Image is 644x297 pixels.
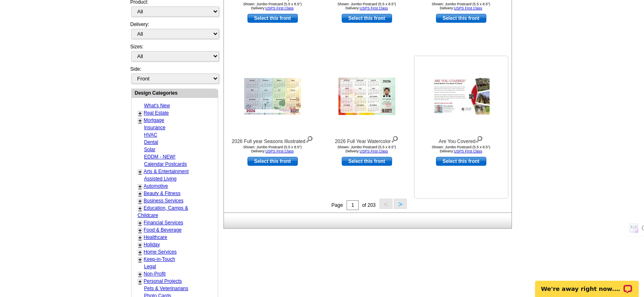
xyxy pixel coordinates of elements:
a: + [139,256,142,263]
a: Education, Camps & Childcare [138,205,188,218]
img: Are You Covered [433,78,490,115]
a: USPS First Class [360,6,388,10]
a: Financial Services [144,220,183,225]
a: + [139,227,142,234]
a: Pets & Veterinarians [144,286,189,291]
div: Shown: Jumbo Postcard (5.5 x 8.5") Delivery: [228,2,317,10]
span: Page [332,202,343,208]
a: Insurance [144,125,166,130]
a: USPS First Class [265,149,294,153]
div: Shown: Jumbo Postcard (5.5 x 8.5") Delivery: [228,145,317,153]
a: What's New [144,103,170,108]
a: Holiday [144,242,160,247]
span: of 203 [362,202,375,208]
div: Sizes: [130,43,218,65]
div: 2026 Full year Seasons Illustrated [228,134,317,145]
a: + [139,198,142,204]
a: + [139,183,142,190]
a: Home Services [144,249,177,255]
div: Shown: Jumbo Postcard (5.5 x 8.5") Delivery: [322,2,412,10]
a: Food & Beverage [144,227,182,233]
img: view design details [475,134,483,143]
img: view design details [306,134,313,143]
a: + [139,205,142,212]
a: + [139,234,142,241]
a: use this design [436,157,486,166]
div: 2026 Full Year Watercolor [322,134,412,145]
a: + [139,220,142,226]
a: Dental [144,139,158,145]
button: > [394,199,407,209]
a: Calendar Postcards [144,161,187,167]
a: Healthcare [144,234,167,240]
div: Shown: Jumbo Postcard (5.5 x 8.5") Delivery: [416,145,506,153]
a: Beauty & Fitness [144,191,181,196]
a: + [139,249,142,256]
a: + [139,191,142,197]
a: USPS First Class [454,6,482,10]
a: use this design [342,157,392,166]
div: Delivery: [130,21,218,43]
a: USPS First Class [360,149,388,153]
button: < [379,199,392,209]
div: Side: [130,65,218,85]
a: + [139,271,142,277]
a: + [139,169,142,175]
a: use this design [342,14,392,23]
a: + [139,278,142,285]
a: + [139,110,142,117]
a: USPS First Class [454,149,482,153]
a: Solar [144,147,156,152]
a: use this design [247,157,298,166]
a: Personal Projects [144,278,182,284]
a: EDDM - NEW! [144,154,176,160]
div: Are You Covered [416,134,506,145]
a: HVAC [144,132,157,138]
img: 2026 Full year Seasons Illustrated [244,78,301,115]
a: Arts & Entertainment [144,169,189,174]
img: 2026 Full Year Watercolor [338,78,395,115]
a: Real Estate [144,110,169,116]
iframe: LiveChat chat widget [530,271,644,297]
div: Design Categories [132,89,218,97]
a: Automotive [144,183,168,189]
a: Non-Profit [144,271,166,277]
a: Mortgage [144,117,165,123]
div: Shown: Jumbo Postcard (5.5 x 8.5") Delivery: [416,2,506,10]
img: view design details [391,134,399,143]
a: + [139,117,142,124]
div: Shown: Jumbo Postcard (5.5 x 8.5") Delivery: [322,145,412,153]
a: Assisted Living [144,176,177,182]
a: Business Services [144,198,184,204]
a: use this design [247,14,298,23]
a: + [139,242,142,248]
a: use this design [436,14,486,23]
a: Keep-in-Touch [144,256,175,262]
a: USPS First Class [265,6,294,10]
a: Legal [144,264,156,269]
